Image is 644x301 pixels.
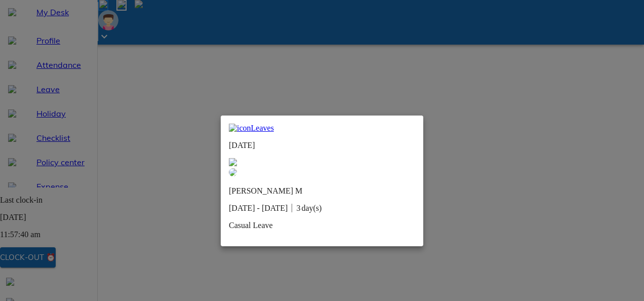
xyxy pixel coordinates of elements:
span: Leaves [251,124,274,132]
img: close-x-outline-16px.eb9829bd.svg [229,158,237,166]
p: Casual Leave [229,221,415,230]
span: day(s) [301,204,321,212]
span: - [257,204,260,212]
img: icon [229,124,251,133]
p: [DATE] [229,141,415,150]
p: Jagadheesh M [229,186,341,196]
a: iconLeaves [229,124,415,133]
img: defaultEmp.0e2b4d71.svg [229,168,237,176]
span: 3 [296,204,300,212]
span: [DATE] [262,204,288,212]
span: [DATE] [229,204,255,212]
